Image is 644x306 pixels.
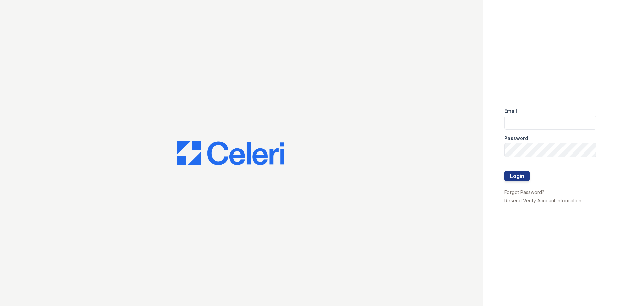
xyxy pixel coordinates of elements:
[504,135,528,142] label: Password
[504,107,517,114] label: Email
[177,141,284,165] img: CE_Logo_Blue-a8612792a0a2168367f1c8372b55b34899dd931a85d93a1a3d3e32e68fde9ad4.png
[504,198,581,203] a: Resend Verify Account Information
[504,171,530,181] button: Login
[504,189,544,195] a: Forgot Password?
